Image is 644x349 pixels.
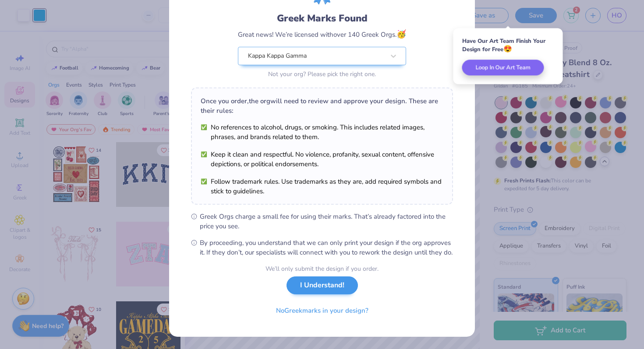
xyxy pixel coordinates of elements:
span: 😍 [503,44,512,54]
span: 🥳 [396,29,406,39]
div: Have Our Art Team Finish Your Design for Free [462,37,554,53]
li: No references to alcohol, drugs, or smoking. This includes related images, phrases, and brands re... [201,122,443,142]
div: Great news! We’re licensed with over 140 Greek Orgs. [238,28,406,40]
span: By proceeding, you understand that we can only print your design if the org approves it. If they ... [200,238,453,257]
button: NoGreekmarks in your design? [269,302,376,320]
div: Once you order, the org will need to review and approve your design. These are their rules: [201,96,443,115]
li: Follow trademark rules. Use trademarks as they are, add required symbols and stick to guidelines. [201,177,443,196]
div: Not your org? Please pick the right one. [238,70,406,79]
button: Loop In Our Art Team [462,60,544,76]
div: Greek Marks Found [238,11,406,25]
li: Keep it clean and respectful. No violence, profanity, sexual content, offensive depictions, or po... [201,150,443,169]
button: I Understand! [287,276,358,294]
div: We’ll only submit the design if you order. [265,264,379,273]
span: Greek Orgs charge a small fee for using their marks. That’s already factored into the price you see. [200,212,453,231]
